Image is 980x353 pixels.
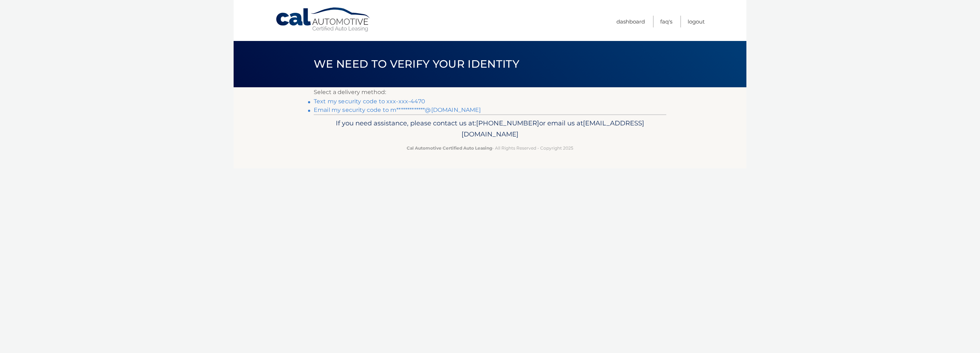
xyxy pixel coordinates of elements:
p: - All Rights Reserved - Copyright 2025 [318,144,662,152]
a: Logout [688,16,705,27]
a: Text my security code to xxx-xxx-4470 [314,98,425,105]
a: FAQ's [660,16,672,27]
p: Select a delivery method: [314,87,666,97]
span: [PHONE_NUMBER] [476,119,539,127]
span: We need to verify your identity [314,57,519,71]
a: Cal Automotive [275,7,371,32]
a: Dashboard [616,16,645,27]
p: If you need assistance, please contact us at: or email us at [318,118,662,140]
strong: Cal Automotive Certified Auto Leasing [407,145,492,151]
